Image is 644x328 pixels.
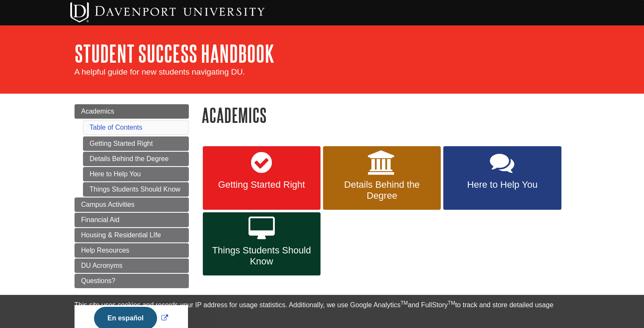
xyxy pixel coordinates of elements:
[323,146,441,210] a: Details Behind the Degree
[70,2,265,22] img: Davenport University
[83,136,189,151] a: Getting Started Right
[81,108,114,115] span: Academics
[75,40,274,67] a: Student Success Handbook
[450,179,555,190] span: Here to Help You
[75,259,189,273] a: DU Acronyms
[81,231,161,239] span: Housing & Residential LIfe
[81,201,135,208] span: Campus Activities
[81,216,120,223] span: Financial Aid
[329,179,434,201] span: Details Behind the Degree
[75,67,245,76] span: A helpful guide for new students navigating DU.
[401,300,408,306] sup: TM
[81,247,130,254] span: Help Resources
[75,274,189,288] a: Questions?
[90,124,143,131] a: Table of Contents
[448,300,455,306] sup: TM
[203,146,321,210] a: Getting Started Right
[75,197,189,212] a: Campus Activities
[83,152,189,166] a: Details Behind the Degree
[75,243,189,258] a: Help Resources
[81,277,116,284] span: Questions?
[75,300,570,323] div: This site uses cookies and records your IP address for usage statistics. Additionally, we use Goo...
[83,167,189,181] a: Here to Help You
[202,104,570,126] h1: Academics
[209,245,314,267] span: Things Students Should Know
[81,262,123,269] span: DU Acronyms
[83,182,189,197] a: Things Students Should Know
[92,314,170,322] a: Link opens in new window
[203,212,321,276] a: Things Students Should Know
[75,104,189,119] a: Academics
[209,179,314,190] span: Getting Started Right
[75,213,189,227] a: Financial Aid
[75,228,189,242] a: Housing & Residential LIfe
[443,146,561,210] a: Here to Help You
